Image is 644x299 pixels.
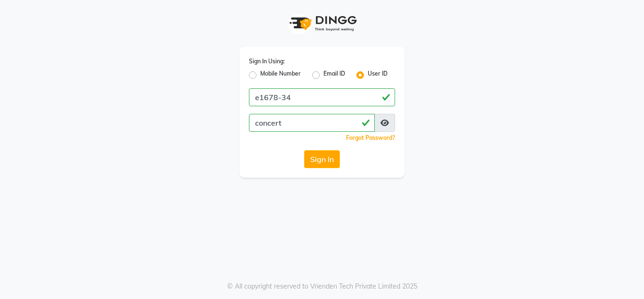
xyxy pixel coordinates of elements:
input: Username [249,88,395,106]
label: Mobile Number [260,69,301,81]
label: User ID [368,69,388,81]
a: Forgot Password? [346,134,395,141]
label: Email ID [323,69,345,81]
input: Username [249,114,375,132]
button: Sign In [304,150,340,168]
label: Sign In Using: [249,57,285,66]
img: logo1.svg [284,9,360,37]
